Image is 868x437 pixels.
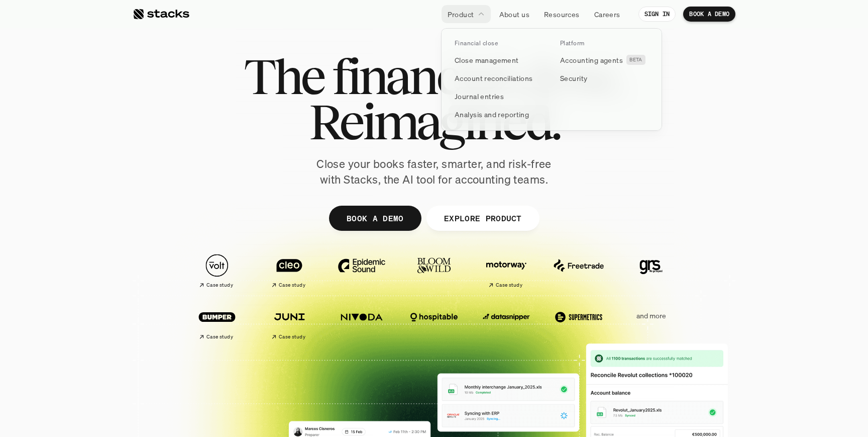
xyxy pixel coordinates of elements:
a: Case study [186,249,248,293]
p: SIGN IN [644,11,670,18]
p: Close your books faster, smarter, and risk-free with Stacks, the AI tool for accounting teams. [308,156,560,188]
p: Careers [594,9,620,20]
h2: Case study [206,334,233,340]
p: Accounting agents [560,55,623,65]
a: Security [554,69,655,87]
a: Analysis and reporting [449,105,549,123]
p: and more [620,312,682,320]
p: Close management [455,55,519,65]
p: Product [448,9,474,20]
a: Account reconciliations [449,69,549,87]
p: Resources [544,9,580,20]
p: Financial close [455,40,498,47]
a: Case study [258,249,320,293]
p: BOOK A DEMO [347,211,404,225]
a: BOOK A DEMO [329,206,421,231]
h2: Case study [279,282,305,288]
a: Case study [258,300,320,344]
p: BOOK A DEMO [689,11,729,18]
p: Analysis and reporting [455,109,529,120]
span: financial [332,54,505,99]
a: Case study [186,300,248,344]
a: BOOK A DEMO [683,7,735,22]
p: Journal entries [455,91,504,102]
h2: Case study [206,282,233,288]
a: About us [493,5,535,23]
a: Privacy Policy [119,233,163,240]
a: Careers [588,5,626,23]
a: Journal entries [449,87,549,105]
a: Accounting agentsBETA [554,51,655,69]
h2: Case study [279,334,305,340]
h2: Case study [496,282,522,288]
p: EXPLORE PRODUCT [444,211,521,225]
a: SIGN IN [638,7,676,22]
a: Resources [538,5,586,23]
span: Reimagined. [309,99,560,144]
h2: BETA [629,57,642,63]
a: Close management [449,51,549,69]
p: Account reconciliations [455,73,533,83]
a: EXPLORE PRODUCT [426,206,539,231]
a: Case study [475,249,537,293]
p: Security [560,73,587,83]
p: Platform [560,40,585,47]
p: About us [499,9,529,20]
span: The [244,54,323,99]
